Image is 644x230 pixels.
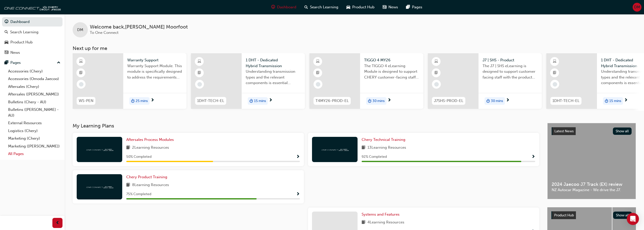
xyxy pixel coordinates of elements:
[362,137,407,143] a: Chery Technical Training
[609,98,621,104] span: 15 mins
[6,90,63,98] a: Aftersales ([PERSON_NAME])
[73,53,186,109] a: WS-PENWarranty SupportWarranty Support Module. This module is specifically designed to address th...
[388,4,398,10] span: News
[90,30,118,35] span: To One Connect
[6,75,63,83] a: Accessories (Omoda Jaecoo)
[531,154,535,160] button: Show Progress
[316,82,320,87] span: learningRecordVerb_NONE-icon
[5,61,8,65] span: pages-icon
[79,82,84,87] span: learningRecordVerb_NONE-icon
[434,70,438,76] span: booktick-icon
[627,213,639,225] div: Open Intercom Messenger
[10,60,21,66] div: Pages
[10,50,20,56] div: News
[552,127,632,135] a: Latest NewsShow all
[605,98,608,104] span: duration-icon
[531,155,535,159] span: Show Progress
[624,98,628,103] span: next-icon
[434,98,463,104] span: J7SHS-PROD-EL
[296,155,300,159] span: Show Progress
[364,63,419,80] span: The TIGGO 4 eLearning Module is designed to support CHERY customer-facing staff with the product ...
[362,212,400,217] span: Systems and Features
[364,57,419,63] span: TIGGO 4 MY26
[136,98,148,104] span: 25 mins
[5,50,8,55] span: news-icon
[73,123,539,129] h3: My Learning Plans
[267,2,300,12] a: guage-iconDashboard
[428,53,542,109] a: J7SHS-PROD-ELJ7 | SHS - ProductThe J7 | SHS eLearning is designed to support customer facing staf...
[316,98,349,104] span: T4MY26-PROD-EL
[56,220,59,226] span: prev-icon
[362,154,387,160] span: 92 % Completed
[362,219,365,226] span: book-icon
[486,98,490,104] span: duration-icon
[254,98,266,104] span: 15 mins
[346,4,350,10] span: car-icon
[483,63,538,80] span: The J7 | SHS eLearning is designed to support customer facing staff with the product and sales in...
[6,119,63,127] a: External Resources
[406,4,410,10] span: pages-icon
[633,3,641,12] button: DM
[2,16,63,58] button: DashboardSearch LearningProduct HubNews
[126,145,130,151] span: book-icon
[552,182,632,187] span: 2024 Jaecoo J7 Track (EX) review
[86,184,113,189] img: oneconnect
[79,58,83,65] span: learningResourceType_ELEARNING-icon
[352,4,375,10] span: Product Hub
[387,98,391,103] span: next-icon
[434,82,439,87] span: learningRecordVerb_NONE-icon
[126,137,176,143] a: Aftersales Process Modules
[367,145,406,151] span: 13 Learning Resources
[310,4,338,10] span: Search Learning
[316,70,320,76] span: booktick-icon
[383,4,386,10] span: news-icon
[552,98,579,104] span: 1DHT-TECH-EL
[126,154,152,160] span: 50 % Completed
[198,58,201,65] span: learningResourceType_ELEARNING-icon
[126,174,169,180] a: Chery Product Training
[551,211,632,219] a: Product HubShow all
[613,127,632,135] button: Show all
[131,98,135,104] span: duration-icon
[65,45,644,51] h3: Next up for me
[132,182,169,188] span: 8 Learning Resources
[271,4,275,10] span: guage-icon
[491,98,503,104] span: 30 mins
[547,123,636,199] a: Latest NewsShow all2024 Jaecoo J7 Track (EX) reviewNZ Autocar Magazine - We drive the J7.
[2,38,63,47] a: Product Hub
[552,187,632,193] span: NZ Autocar Magazine - We drive the J7.
[362,137,405,142] span: Chery Technical Training
[132,145,169,151] span: 2 Learning Resources
[151,98,154,103] span: next-icon
[5,20,8,24] span: guage-icon
[342,2,379,12] a: car-iconProduct Hub
[127,57,182,63] span: Warranty Support
[6,135,63,142] a: Marketing (Chery)
[6,83,63,91] a: Aftersales (Chery)
[367,219,404,226] span: 4 Learning Resources
[277,4,296,10] span: Dashboard
[321,147,349,152] img: oneconnect
[300,2,342,12] a: search-iconSearch Learning
[3,2,61,12] img: oneconnect
[362,212,402,217] a: Systems and Features
[6,150,63,158] a: All Pages
[553,82,557,87] span: learningRecordVerb_NONE-icon
[2,58,63,67] button: Pages
[250,98,253,104] span: duration-icon
[379,2,402,12] a: news-iconNews
[506,98,510,103] span: next-icon
[554,129,574,133] span: Latest News
[86,147,113,152] img: oneconnect
[77,27,83,33] span: DM
[126,182,130,188] span: book-icon
[10,39,33,45] div: Product Hub
[10,29,38,35] div: Search Learning
[483,57,538,63] span: J7 | SHS - Product
[126,175,167,179] span: Chery Product Training
[6,67,63,75] a: Accessories (Chery)
[634,4,640,10] span: DM
[368,98,371,104] span: duration-icon
[554,213,574,217] span: Product Hub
